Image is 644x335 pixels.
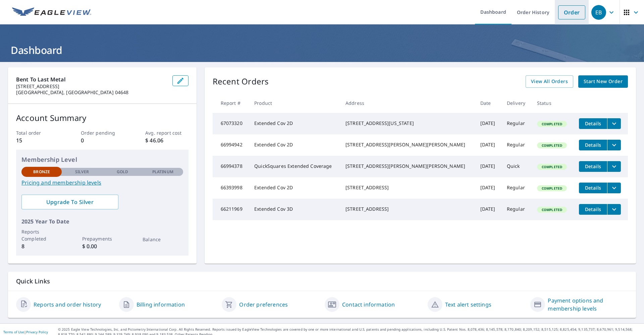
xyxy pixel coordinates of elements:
[3,330,24,334] a: Terms of Use
[16,75,167,83] p: Bent To Last Metal
[538,164,566,169] span: Completed
[12,7,91,17] img: EV Logo
[584,77,623,86] span: Start New Order
[21,179,183,187] a: Pricing and membership levels
[475,93,501,113] th: Date
[591,5,606,20] div: EB
[578,75,628,88] a: Start New Order
[16,112,189,124] p: Account Summary
[607,161,621,172] button: filesDropdownBtn-66994378
[342,300,395,309] a: Contact information
[27,198,113,206] span: Upgrade To Silver
[143,236,183,243] p: Balance
[213,177,249,199] td: 66393998
[213,75,269,88] p: Recent Orders
[579,204,607,215] button: detailsBtn-66211969
[8,43,636,57] h1: Dashboard
[501,177,532,199] td: Regular
[16,136,59,144] p: 15
[532,93,574,113] th: Status
[579,161,607,172] button: detailsBtn-66994378
[249,199,340,220] td: Extended Cov 3D
[26,330,48,334] a: Privacy Policy
[583,120,603,127] span: Details
[345,120,470,127] div: [STREET_ADDRESS][US_STATE]
[145,136,188,144] p: $ 46.06
[583,163,603,170] span: Details
[21,195,118,209] a: Upgrade To Silver
[607,183,621,193] button: filesDropdownBtn-66393998
[583,142,603,148] span: Details
[526,75,573,88] a: View All Orders
[249,134,340,156] td: Extended Cov 2D
[607,118,621,129] button: filesDropdownBtn-67073320
[152,169,173,175] p: Platinum
[239,300,288,309] a: Order preferences
[16,89,167,95] p: [GEOGRAPHIC_DATA], [GEOGRAPHIC_DATA] 04648
[145,129,188,136] p: Avg. report cost
[501,113,532,134] td: Regular
[607,140,621,150] button: filesDropdownBtn-66994942
[548,296,628,313] a: Payment options and membership levels
[33,169,50,175] p: Bronze
[81,129,124,136] p: Order pending
[21,217,183,225] p: 2025 Year To Date
[34,300,101,309] a: Reports and order history
[213,156,249,177] td: 66994378
[249,113,340,134] td: Extended Cov 2D
[538,143,566,148] span: Completed
[249,177,340,199] td: Extended Cov 2D
[249,93,340,113] th: Product
[445,300,491,309] a: Text alert settings
[16,277,628,285] p: Quick Links
[579,140,607,150] button: detailsBtn-66994942
[501,156,532,177] td: Quick
[213,199,249,220] td: 66211969
[16,129,59,136] p: Total order
[21,228,62,242] p: Reports Completed
[475,177,501,199] td: [DATE]
[21,242,62,250] p: 8
[538,207,566,212] span: Completed
[501,134,532,156] td: Regular
[475,199,501,220] td: [DATE]
[16,83,167,89] p: [STREET_ADDRESS]
[249,156,340,177] td: QuickSquares Extended Coverage
[607,204,621,215] button: filesDropdownBtn-66211969
[137,300,185,309] a: Billing information
[583,185,603,191] span: Details
[345,184,470,191] div: [STREET_ADDRESS]
[213,93,249,113] th: Report #
[75,169,89,175] p: Silver
[475,113,501,134] td: [DATE]
[117,169,128,175] p: Gold
[21,155,183,164] p: Membership Level
[531,77,568,86] span: View All Orders
[538,186,566,191] span: Completed
[213,134,249,156] td: 66994942
[345,206,470,212] div: [STREET_ADDRESS]
[501,93,532,113] th: Delivery
[583,206,603,212] span: Details
[213,113,249,134] td: 67073320
[501,199,532,220] td: Regular
[345,163,470,170] div: [STREET_ADDRESS][PERSON_NAME][PERSON_NAME]
[475,156,501,177] td: [DATE]
[579,118,607,129] button: detailsBtn-67073320
[81,136,124,144] p: 0
[3,330,48,334] p: |
[538,122,566,126] span: Completed
[82,242,122,250] p: $ 0.00
[340,93,475,113] th: Address
[579,183,607,193] button: detailsBtn-66393998
[82,235,122,242] p: Prepayments
[558,5,585,19] a: Order
[345,141,470,148] div: [STREET_ADDRESS][PERSON_NAME][PERSON_NAME]
[475,134,501,156] td: [DATE]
